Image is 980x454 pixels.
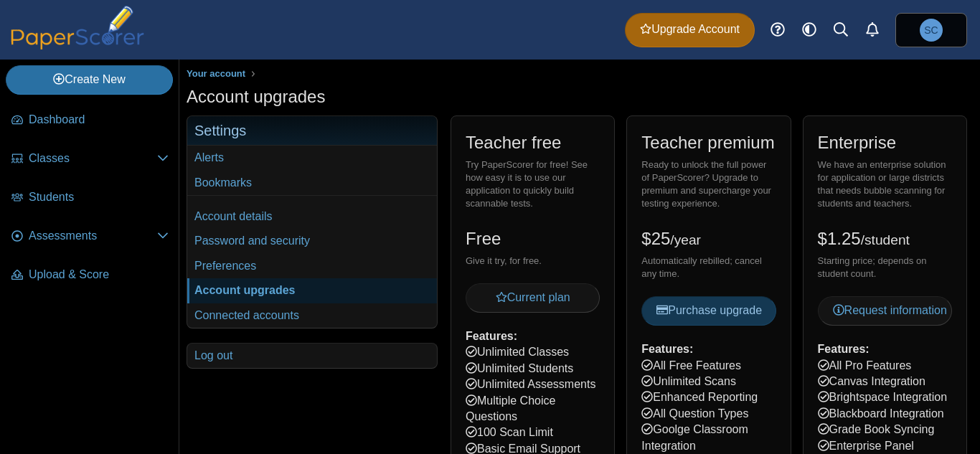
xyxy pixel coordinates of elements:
h3: Settings [187,116,437,146]
span: Upload & Score [29,267,169,283]
a: Connected accounts [187,303,437,328]
a: Password and security [187,229,437,253]
a: Upgrade Account [625,13,755,47]
b: Features: [466,330,517,342]
span: Current plan [496,291,570,303]
span: Selina Carter [920,19,943,42]
div: Starting price; depends on student count. [818,255,952,280]
h1: Account upgrades [187,85,325,109]
span: Request information [833,304,947,316]
span: $25 [641,229,701,248]
span: Your account [187,68,245,79]
a: Bookmarks [187,171,437,195]
div: Give it try, for free. [466,255,600,268]
a: Request information [818,296,952,325]
a: Classes [6,142,174,176]
a: Dashboard [6,103,174,138]
a: Preferences [187,254,437,278]
h2: Teacher free [466,131,561,155]
a: Alerts [857,14,888,46]
div: We have an enterprise solution for application or large districts that needs bubble scanning for ... [818,159,952,211]
a: Upload & Score [6,258,174,293]
img: PaperScorer [6,6,149,49]
h2: Teacher premium [641,131,774,155]
button: Current plan [466,283,600,312]
div: Ready to unlock the full power of PaperScorer? Upgrade to premium and supercharge your testing ex... [641,159,776,211]
a: Alerts [187,146,437,170]
small: /year [670,232,701,247]
a: Log out [187,344,437,368]
a: PaperScorer [6,39,149,52]
span: Assessments [29,228,157,244]
span: Classes [29,151,157,166]
a: Account details [187,204,437,229]
b: Features: [818,343,870,355]
button: Purchase upgrade [641,296,776,325]
span: Students [29,189,169,205]
span: Upgrade Account [640,22,740,37]
div: Try PaperScorer for free! See how easy it is to use our application to quickly build scannable te... [466,159,600,211]
a: Create New [6,65,173,94]
span: Selina Carter [924,25,938,35]
h2: $1.25 [818,227,910,251]
a: Students [6,181,174,215]
a: Account upgrades [187,278,437,303]
small: /student [861,232,910,247]
span: Dashboard [29,112,169,128]
span: Purchase upgrade [656,304,762,316]
a: Assessments [6,219,174,254]
b: Features: [641,343,693,355]
h2: Free [466,227,501,251]
h2: Enterprise [818,131,896,155]
a: Selina Carter [895,13,967,47]
div: Automatically rebilled; cancel any time. [641,255,776,280]
a: Your account [183,65,249,83]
